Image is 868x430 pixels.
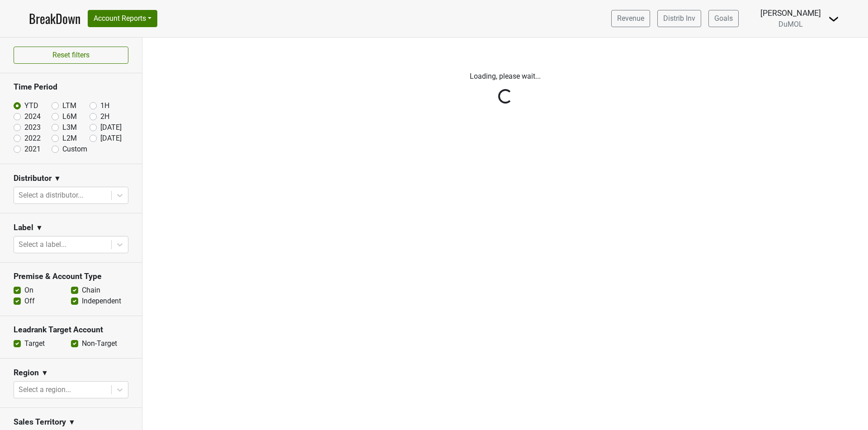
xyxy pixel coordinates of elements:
button: Account Reports [88,10,157,27]
a: Distrib Inv [657,10,701,27]
div: [PERSON_NAME] [760,7,821,19]
p: Loading, please wait... [255,71,756,82]
img: Dropdown Menu [828,14,839,24]
span: DuMOL [778,20,803,28]
a: Goals [708,10,739,27]
a: Revenue [611,10,650,27]
a: BreakDown [29,9,80,28]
